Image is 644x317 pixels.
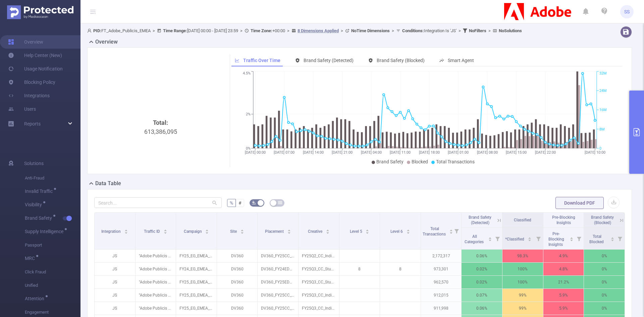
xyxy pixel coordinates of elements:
u: 8 Dimensions Applied [298,28,339,33]
span: Blocked [412,159,428,164]
p: "Adobe Publicis Emea Tier 3" [34289] [136,250,176,262]
p: FY25_EG_EMEA_Creative_CCM_Acquisition_Buy_4200323233_P36036_Tier3 [271670] [176,302,217,315]
div: Sort [528,236,532,240]
p: FY24_EG_EMEA_Creative_EDU_Acquisition_Buy_4200323233_P36036 [225039] [176,263,217,275]
span: Pre-Blocking Insights [552,215,575,225]
p: FY25_EG_EMEA_Creative_CCM_Acquisition_Buy_4200323233_P36036_Tier3 [271670] [176,289,217,302]
p: JS [95,276,135,288]
span: Creative [308,229,323,234]
tspan: [DATE] 10:00 [585,150,605,155]
span: Pre-Blocking Insights [548,231,564,247]
b: Time Range: [163,28,187,33]
p: 962,570 [421,276,462,288]
div: Sort [287,228,291,232]
tspan: 0 [599,146,601,151]
p: "Adobe Publicis Emea Tier 3" [34289] [136,302,176,315]
b: Conditions : [402,28,424,33]
i: icon: caret-up [163,228,167,230]
tspan: [DATE] 18:00 [419,150,439,155]
div: Sort [163,228,167,232]
i: icon: caret-up [366,228,369,230]
p: "Adobe Publicis Emea Tier 2" [34288] [136,276,176,288]
p: 100% [502,263,543,275]
span: Total Blocked [589,234,605,244]
p: 98.3% [502,250,543,262]
p: DV360 [217,302,258,315]
p: 0.07% [462,289,502,302]
p: "Adobe Publicis Emea Tier 3" [34289] [136,289,176,302]
div: Sort [406,228,410,232]
p: DV360 [217,289,258,302]
a: Integrations [8,89,50,102]
span: Total Transactions [436,159,475,164]
i: icon: caret-down [205,231,209,233]
p: 0% [584,289,625,302]
tspan: [DATE] 01:00 [448,150,469,155]
span: Visibility [25,202,44,207]
p: 4.9% [543,250,584,262]
p: 5.9% [543,302,584,315]
span: FT_Adobe_Publicis_EMEA [DATE] 00:00 - [DATE] 23:59 +00:00 [87,28,522,33]
i: icon: caret-down [124,231,128,233]
span: MRC [25,256,37,261]
span: Site [230,229,238,234]
div: Sort [488,236,492,240]
p: 0% [584,302,625,315]
span: Anti-Fraud [25,171,80,185]
p: FY25_EG_EMEA_Creative_CCM_Acquisition_Buy_4200323233_P36036_Tier3 [271670] [176,250,217,262]
span: Classified [514,218,531,222]
i: icon: caret-up [124,228,128,230]
span: Brand Safety [25,216,54,220]
span: *Classified [505,237,525,242]
p: 0% [584,276,625,288]
span: Reports [24,121,41,126]
i: icon: caret-up [205,228,209,230]
i: Filter menu [493,228,502,249]
p: 0.06% [462,250,502,262]
i: icon: user [87,29,93,33]
i: icon: caret-down [611,239,614,241]
b: No Time Dimensions [351,28,390,33]
span: Solutions [24,157,44,170]
p: FY25Q3_CC_Student_CCPro_SE_SV_DiscountedPricing_ST_300x250_NA_NA.jpg [5525496] [299,276,339,288]
p: FY25Q2_CC_Individual_CCIAllApps_tr_tr_Imaginarium_AN_728x90_NA_BAU.gif [5366119] [299,250,339,262]
h2: Data Table [95,179,121,188]
tspan: 2% [246,112,251,116]
b: No Filters [469,28,486,33]
i: icon: caret-up [449,228,453,230]
p: FY25Q3_CC_Individual_CCPro_tr_tr_RamishaS-EyeWindowHouse-Upsell_AN_728x90_NA_NA.gif [5537707] [299,302,339,315]
i: icon: caret-up [611,236,614,238]
span: > [151,28,157,33]
div: Sort [610,236,614,240]
span: Traffic Over Time [243,58,280,63]
i: icon: caret-up [406,228,410,230]
p: DV360 [217,250,258,262]
span: % [230,200,233,206]
p: DV360_FY25CC_BEH_AA-CustomIntentCompetitor_TR_DSK_BAN_728x90_NA_NA_ROI_NA [9348015] [258,250,298,262]
span: Integration [101,229,122,234]
img: Protected Media [7,5,73,19]
i: icon: caret-down [366,231,369,233]
tspan: [DATE] 15:00 [506,150,527,155]
span: > [285,28,291,33]
p: 4.8% [543,263,584,275]
tspan: [DATE] 00:00 [245,150,266,155]
tspan: [DATE] 14:00 [303,150,323,155]
span: Smart Agent [448,58,474,63]
span: Brand Safety (Detected) [469,215,491,225]
span: Supply Intelligence [25,229,66,234]
tspan: 24M [599,89,607,93]
i: icon: caret-down [163,231,167,233]
p: 0.02% [462,276,502,288]
p: 8 [380,263,421,275]
a: Blocking Policy [8,75,55,89]
i: icon: caret-down [449,231,453,233]
i: icon: caret-up [326,228,329,230]
tspan: [DATE] 08:00 [477,150,497,155]
p: DV360_FY25CC_BEH_AA-CustomIntentCompetitor_TR_DSK_BAN_728x90_NA_NA_ROI_NA [9348015] [258,289,298,302]
span: > [457,28,463,33]
p: 2,172,317 [421,250,462,262]
button: Download PDF [555,197,604,209]
div: Sort [326,228,330,232]
span: SS [624,5,630,18]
